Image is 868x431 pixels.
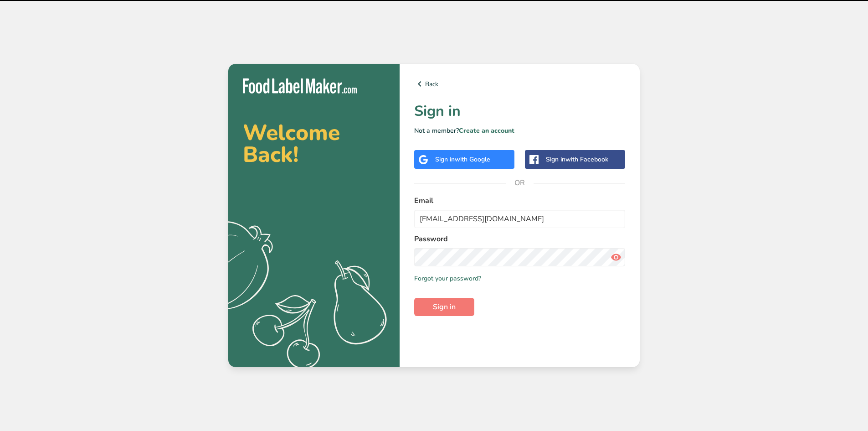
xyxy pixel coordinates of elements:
span: with Facebook [565,155,608,164]
input: Enter Your Email [414,210,625,228]
h2: Welcome Back! [243,122,385,166]
div: Sign in [546,155,608,164]
p: Not a member? [414,126,625,135]
label: Email [414,195,625,206]
a: Back [414,78,625,89]
label: Password [414,234,625,244]
img: Food Label Maker [243,78,357,93]
span: Sign in [433,301,456,312]
button: Sign in [414,298,474,316]
div: Sign in [435,155,490,164]
a: Forgot your password? [414,274,481,283]
span: OR [506,169,534,197]
span: with Google [455,155,490,164]
a: Create an account [459,126,514,135]
h1: Sign in [414,100,625,122]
